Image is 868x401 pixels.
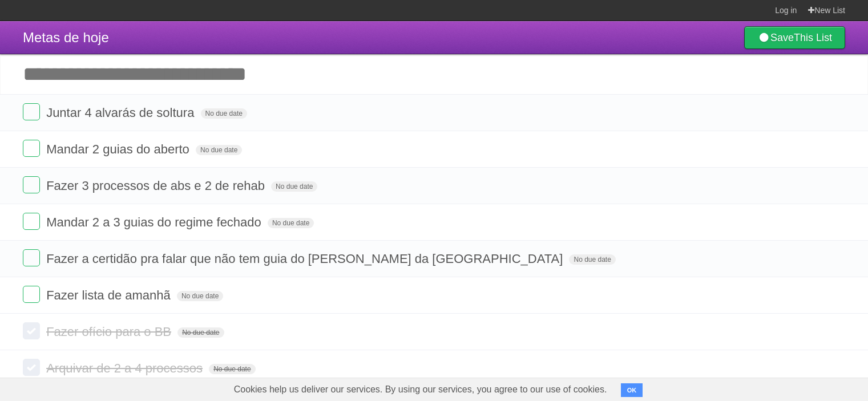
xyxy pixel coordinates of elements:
span: Fazer lista de amanhã [46,288,173,302]
label: Done [23,322,40,339]
label: Done [23,286,40,303]
span: No due date [569,254,615,265]
label: Done [23,249,40,266]
span: Fazer a certidão pra falar que não tem guia do [PERSON_NAME] da [GEOGRAPHIC_DATA] [46,252,566,266]
span: Mandar 2 a 3 guias do regime fechado [46,215,264,229]
span: Fazer ofício para o BB [46,325,174,339]
span: No due date [271,181,317,192]
span: Fazer 3 processos de abs e 2 de rehab [46,179,268,193]
b: This List [794,32,832,43]
label: Done [23,213,40,230]
label: Done [23,140,40,157]
span: No due date [209,364,255,374]
span: Arquivar de 2 a 4 processos [46,361,205,375]
label: Done [23,176,40,193]
span: Juntar 4 alvarás de soltura [46,106,197,120]
a: SaveThis List [744,26,845,49]
label: Done [23,103,40,120]
span: No due date [268,218,314,228]
span: No due date [177,327,224,338]
span: No due date [201,108,247,119]
span: Mandar 2 guias do aberto [46,142,192,156]
span: Metas de hoje [23,30,109,45]
span: No due date [196,145,242,155]
span: No due date [177,291,223,301]
span: Cookies help us deliver our services. By using our services, you agree to our use of cookies. [223,378,619,401]
button: OK [621,383,643,397]
label: Done [23,359,40,376]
